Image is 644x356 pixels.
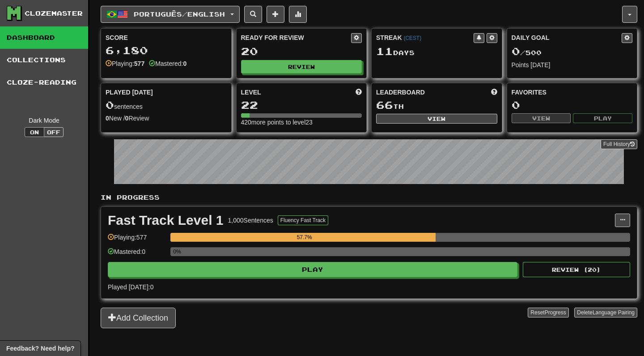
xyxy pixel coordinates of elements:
button: Review [241,60,362,73]
span: Score more points to level up [356,88,362,97]
div: Playing: 577 [108,233,166,248]
div: 22 [241,99,362,111]
span: Level [241,88,261,97]
div: Score [106,33,227,42]
div: Dark Mode [7,116,81,125]
button: Fluency Fast Track [278,215,328,225]
div: Favorites [512,88,633,97]
div: Ready for Review [241,33,352,42]
button: ResetProgress [528,308,568,317]
button: Review (20) [523,262,630,277]
div: Points [DATE] [512,60,633,69]
button: Search sentences [244,6,262,23]
div: 20 [241,46,362,57]
span: 66 [376,99,393,111]
div: Clozemaster [25,9,83,18]
strong: 0 [183,60,186,67]
div: Fast Track Level 1 [108,214,224,227]
div: Daily Goal [512,33,622,43]
button: Off [44,127,64,137]
span: Played [DATE] [106,88,153,97]
span: Language Pairing [593,309,635,316]
span: This week in points, UTC [491,88,497,97]
div: 1,000 Sentences [228,216,273,225]
span: 0 [106,99,114,111]
button: On [25,127,44,137]
a: (CEST) [403,35,421,41]
strong: 0 [125,115,129,122]
div: Mastered: [149,59,186,68]
button: More stats [289,6,307,23]
div: 420 more points to level 23 [241,118,362,127]
span: 0 [512,45,520,57]
div: th [376,99,497,111]
button: View [376,114,497,124]
button: Português/English [101,6,240,23]
div: Streak [376,33,474,42]
span: Progress [545,309,566,316]
div: Playing: [106,59,144,68]
strong: 0 [106,115,109,122]
button: Add Collection [101,308,176,328]
span: Open feedback widget [6,344,74,353]
div: Mastered: 0 [108,247,166,262]
div: Day s [376,46,497,57]
div: 57.7% [173,233,436,242]
button: View [512,113,571,123]
span: Played [DATE]: 0 [108,283,153,291]
span: / 500 [512,49,542,56]
div: 6,180 [106,45,227,56]
span: Leaderboard [376,88,425,97]
span: Português / English [134,10,225,18]
button: Play [573,113,632,123]
strong: 577 [134,60,144,67]
div: sentences [106,99,227,111]
button: Play [108,262,517,277]
div: New / Review [106,114,227,123]
div: 0 [512,99,633,111]
button: DeleteLanguage Pairing [574,308,637,317]
button: Add sentence to collection [267,6,284,23]
a: Full History [601,139,637,149]
span: 11 [376,45,393,57]
p: In Progress [101,193,637,202]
